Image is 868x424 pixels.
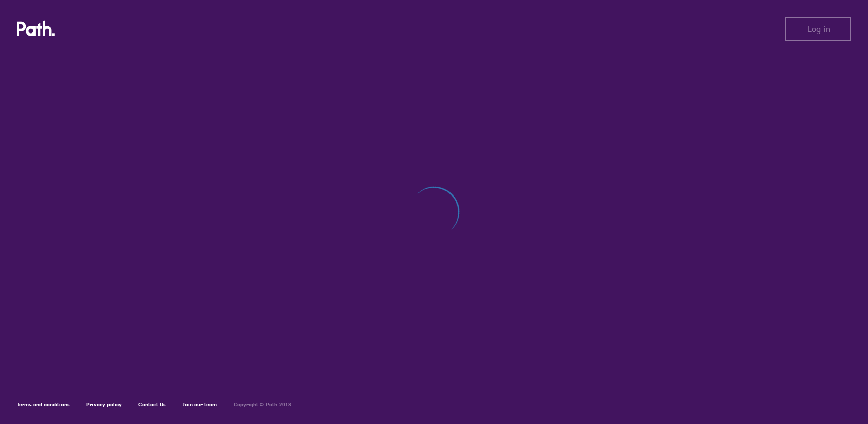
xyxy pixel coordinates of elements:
[234,402,291,408] h6: Copyright © Path 2018
[86,401,122,408] a: Privacy policy
[182,401,217,408] a: Join our team
[807,24,830,34] span: Log in
[785,17,851,41] button: Log in
[138,401,166,408] a: Contact Us
[17,401,70,408] a: Terms and conditions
